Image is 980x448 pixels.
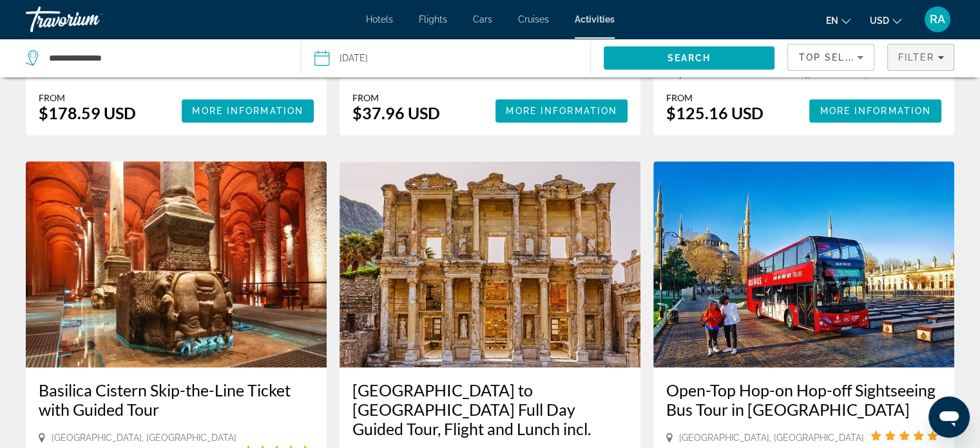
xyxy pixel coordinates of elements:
[352,103,440,122] div: $37.96 USD
[352,92,440,103] div: From
[26,3,155,36] a: Travorium
[798,52,872,63] span: Top Sellers
[314,39,590,77] button: [DATE]Date: Oct 16, 2025
[798,50,863,65] mat-select: Sort by
[52,433,236,443] span: [GEOGRAPHIC_DATA], [GEOGRAPHIC_DATA]
[352,380,628,438] a: [GEOGRAPHIC_DATA] to [GEOGRAPHIC_DATA] Full Day Guided Tour, Flight and Lunch incl.
[679,433,864,443] span: [GEOGRAPHIC_DATA], [GEOGRAPHIC_DATA]
[575,14,615,24] a: Activities
[506,106,617,116] span: More Information
[928,396,970,438] iframe: Кнопка запуска окна обмена сообщениями
[26,161,327,367] img: Basilica Cistern Skip-the-Line Ticket with Guided Tour
[826,11,850,30] button: Change language
[495,99,628,122] button: More Information
[39,380,314,419] a: Basilica Cistern Skip-the-Line Ticket with Guided Tour
[666,380,941,419] a: Open-Top Hop-on Hop-off Sightseeing Bus Tour in [GEOGRAPHIC_DATA]
[48,48,282,68] input: Search destination
[921,6,954,33] button: User Menu
[653,161,954,367] img: Open-Top Hop-on Hop-off Sightseeing Bus Tour in Istanbul
[870,15,889,26] span: USD
[826,15,838,26] span: en
[898,52,934,63] span: Filter
[39,103,136,122] div: $178.59 USD
[668,53,711,63] span: Search
[666,103,764,122] div: $125.16 USD
[809,99,941,122] button: More Information
[666,92,764,103] div: From
[887,44,954,71] button: Filters
[39,92,136,103] div: From
[473,14,492,24] a: Cars
[930,13,945,26] span: RA
[366,14,393,24] a: Hotels
[604,46,775,70] button: Search
[518,14,549,24] a: Cruises
[340,161,640,367] img: Istanbul to Ephesus Full Day Guided Tour, Flight and Lunch incl.
[419,14,447,24] a: Flights
[192,106,303,116] span: More Information
[820,106,931,116] span: More Information
[182,99,314,122] button: More Information
[870,11,901,30] button: Change currency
